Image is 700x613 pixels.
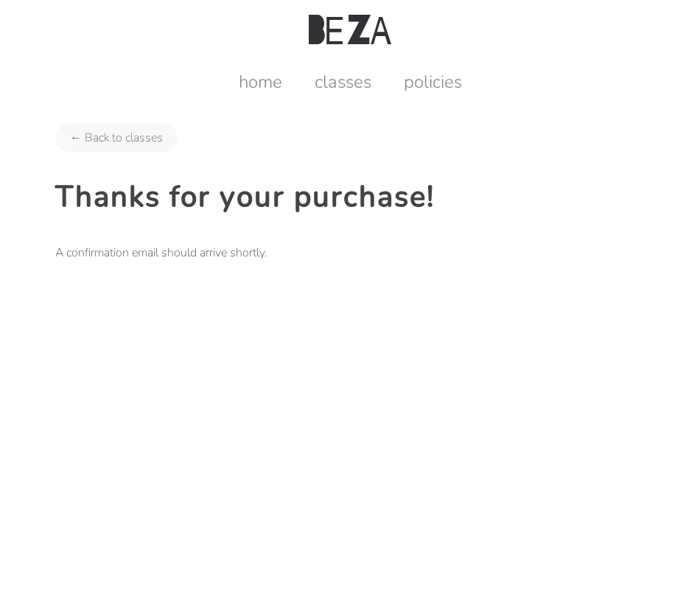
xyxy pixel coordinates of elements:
a: policies [389,70,477,94]
a: classes [300,70,386,94]
a: home [224,70,297,94]
a: ← Back to classes [55,123,178,153]
p: A confirmation email should arrive shortly. [55,241,645,265]
h2: Thanks for your purchase! [55,177,645,217]
img: Beza Studio Logo [309,15,391,44]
